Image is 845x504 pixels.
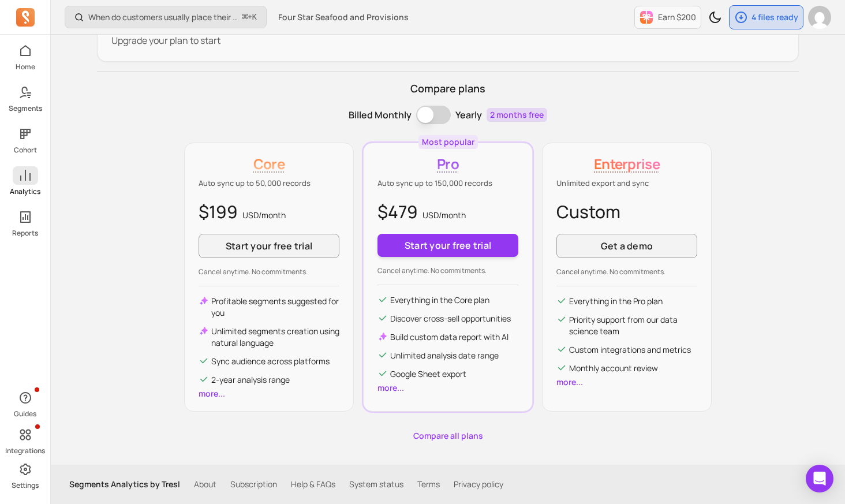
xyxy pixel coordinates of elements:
[455,108,482,122] p: Yearly
[454,479,503,490] a: Privacy policy
[5,446,45,456] p: Integrations
[704,6,727,29] button: Toggle dark mode
[242,210,286,221] span: USD/ month
[12,481,39,490] p: Settings
[65,6,267,28] button: When do customers usually place their second order?⌘+K
[194,479,216,490] a: About
[806,465,833,492] div: Open Intercom Messenger
[377,382,404,393] a: more...
[211,374,290,386] p: 2-year analysis range
[556,234,697,258] a: Get a demo
[417,479,440,490] a: Terms
[377,234,518,257] button: Start your free trial
[556,199,697,225] p: Custom
[211,296,339,319] p: Profitable segments suggested for you
[242,11,257,23] span: +
[377,155,518,173] p: Pro
[569,296,663,307] p: Everything in the Pro plan
[291,479,335,490] a: Help & FAQs
[14,409,36,419] p: Guides
[199,178,339,189] p: Auto sync up to 50,000 records
[808,6,831,29] img: avatar
[422,210,466,221] span: USD/ month
[271,7,416,28] button: Four Star Seafood and Provisions
[377,199,518,225] p: $479
[556,267,697,277] p: Cancel anytime. No commitments.
[13,386,38,421] button: Guides
[16,62,35,72] p: Home
[569,363,658,374] p: Monthly account review
[211,356,330,367] p: Sync audience across platforms
[199,267,339,277] p: Cancel anytime. No commitments.
[10,187,40,196] p: Analytics
[390,331,509,343] p: Build custom data report with AI
[390,294,489,306] p: Everything in the Core plan
[556,155,697,173] p: Enterprise
[199,155,339,173] p: Core
[729,5,803,29] button: 4 files ready
[97,430,799,442] a: Compare all plans
[69,479,180,490] p: Segments Analytics by Tresl
[199,199,339,225] p: $199
[487,108,547,122] p: 2 months free
[97,81,799,96] p: Compare plans
[242,10,248,25] kbd: ⌘
[569,314,697,337] p: Priority support from our data science team
[199,234,339,258] button: Start your free trial
[14,145,37,155] p: Cohort
[230,479,277,490] a: Subscription
[390,350,499,361] p: Unlimited analysis date range
[422,136,474,148] p: Most popular
[199,388,225,399] a: more...
[349,108,412,122] p: Billed Monthly
[111,33,784,47] p: Upgrade your plan to start
[390,313,511,324] p: Discover cross-sell opportunities
[12,229,38,238] p: Reports
[569,344,691,356] p: Custom integrations and metrics
[349,479,403,490] a: System status
[390,368,466,380] p: Google Sheet export
[556,376,583,387] a: more...
[88,12,238,23] p: When do customers usually place their second order?
[556,178,697,189] p: Unlimited export and sync
[751,12,798,23] p: 4 files ready
[377,266,518,275] p: Cancel anytime. No commitments.
[211,326,339,349] p: Unlimited segments creation using natural language
[9,104,42,113] p: Segments
[634,6,701,29] button: Earn $200
[278,12,409,23] span: Four Star Seafood and Provisions
[377,178,518,189] p: Auto sync up to 150,000 records
[658,12,696,23] p: Earn $200
[252,13,257,22] kbd: K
